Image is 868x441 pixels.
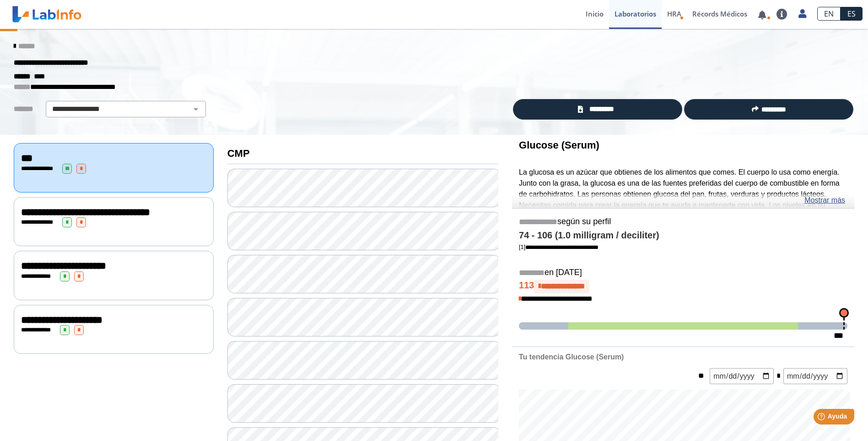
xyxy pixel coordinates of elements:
input: mm/dd/yyyy [710,368,774,384]
span: HRA [667,9,681,18]
b: Tu tendencia Glucose (Serum) [519,353,624,361]
a: [1] [519,243,598,250]
a: ES [841,7,863,21]
p: La glucosa es un azúcar que obtienes de los alimentos que comes. El cuerpo lo usa como energía. J... [519,167,847,233]
h5: en [DATE] [519,268,847,278]
h5: según su perfil [519,217,847,227]
input: mm/dd/yyyy [783,368,847,384]
a: Mostrar más [804,195,845,206]
b: CMP [227,148,250,159]
iframe: Help widget launcher [787,405,858,431]
b: Glucose (Serum) [519,139,599,151]
h4: 74 - 106 (1.0 milligram / deciliter) [519,230,847,241]
a: EN [817,7,841,21]
h4: 113 [519,280,847,293]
